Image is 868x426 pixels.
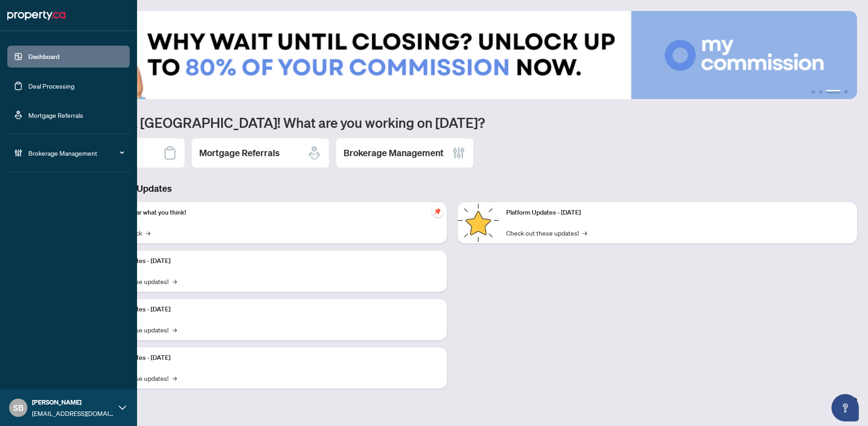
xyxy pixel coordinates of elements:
[13,401,24,414] span: SB
[7,8,65,23] img: logo
[199,147,280,159] h2: Mortgage Referrals
[506,208,850,218] p: Platform Updates - [DATE]
[96,208,439,218] p: We want to hear what you think!
[28,82,74,90] a: Deal Processing
[28,148,123,158] span: Brokerage Management
[28,53,59,61] a: Dashboard
[172,373,177,383] span: →
[96,256,439,266] p: Platform Updates - [DATE]
[28,111,83,119] a: Mortgage Referrals
[506,228,587,238] a: Check out these updates!→
[48,11,857,99] img: Slide 2
[146,228,150,238] span: →
[582,228,587,238] span: →
[48,114,857,131] h1: Welcome back [GEOGRAPHIC_DATA]! What are you working on [DATE]?
[819,90,822,94] button: 2
[172,276,177,286] span: →
[96,353,439,363] p: Platform Updates - [DATE]
[458,202,499,243] img: Platform Updates - June 23, 2025
[831,394,859,421] button: Open asap
[96,305,439,315] p: Platform Updates - [DATE]
[826,90,841,94] button: 3
[32,397,114,407] span: [PERSON_NAME]
[172,325,177,335] span: →
[48,182,857,195] h3: Brokerage & Industry Updates
[344,147,444,159] h2: Brokerage Management
[844,90,848,94] button: 4
[32,408,114,418] span: [EMAIL_ADDRESS][DOMAIN_NAME]
[811,90,815,94] button: 1
[432,206,443,217] span: pushpin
